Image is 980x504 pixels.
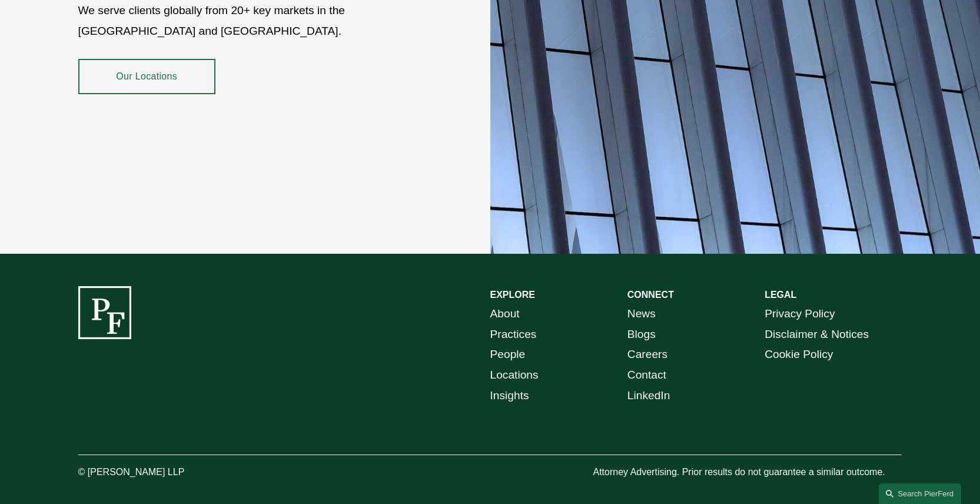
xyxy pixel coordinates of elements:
a: Careers [627,344,667,365]
a: Disclaimer & Notices [765,324,869,345]
p: © [PERSON_NAME] LLP [78,464,250,481]
a: Contact [627,365,666,386]
a: Practices [490,324,537,345]
a: Locations [490,365,539,386]
strong: EXPLORE [490,290,535,300]
a: News [627,304,656,324]
a: About [490,304,520,324]
a: Our Locations [78,59,215,94]
a: LinkedIn [627,386,670,406]
p: Attorney Advertising. Prior results do not guarantee a similar outcome. [593,464,902,481]
a: Search this site [879,483,961,504]
a: Privacy Policy [765,304,835,324]
strong: CONNECT [627,290,674,300]
a: Insights [490,386,529,406]
strong: LEGAL [765,290,796,300]
a: People [490,344,526,365]
a: Blogs [627,324,656,345]
a: Cookie Policy [765,344,833,365]
p: We serve clients globally from 20+ key markets in the [GEOGRAPHIC_DATA] and [GEOGRAPHIC_DATA]. [78,1,421,41]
